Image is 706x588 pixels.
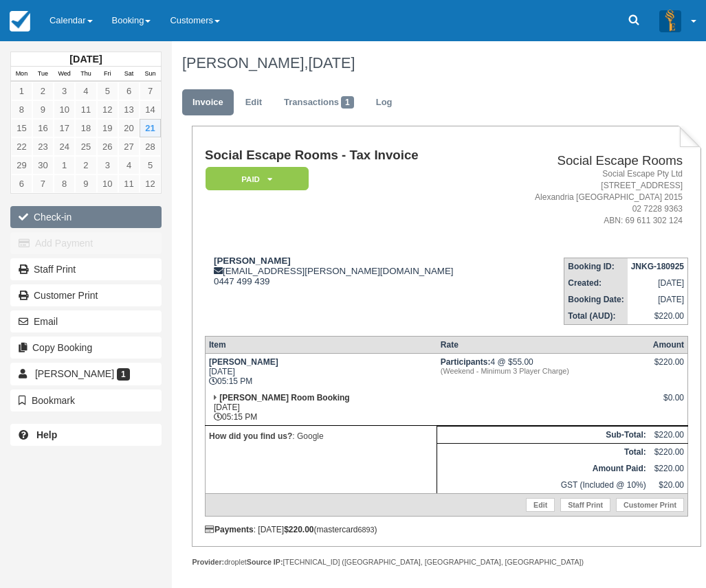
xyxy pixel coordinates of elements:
a: Paid [205,166,304,192]
a: 11 [118,174,140,193]
a: 24 [54,137,75,156]
a: 6 [118,82,140,100]
strong: $220.00 [284,525,313,534]
a: Edit [526,498,555,512]
th: Sun [140,67,161,82]
a: 13 [118,100,140,119]
a: 8 [11,100,32,119]
strong: [PERSON_NAME] Room Booking [219,393,349,403]
p: : Google [209,429,433,443]
a: 25 [75,137,96,156]
a: Staff Print [10,258,162,280]
td: [DATE] [628,275,688,291]
a: Edit [235,89,272,116]
strong: JNKG-180925 [631,262,684,271]
b: Help [36,429,57,440]
th: Fri [97,67,118,82]
a: 8 [54,174,75,193]
th: Booking Date: [564,291,628,308]
td: [DATE] 05:15 PM [205,353,437,389]
strong: How did you find us? [209,431,292,441]
div: droplet [TECHNICAL_ID] ([GEOGRAPHIC_DATA], [GEOGRAPHIC_DATA], [GEOGRAPHIC_DATA]) [192,557,701,567]
h1: Social Escape Rooms - Tax Invoice [205,148,500,163]
a: 4 [75,82,96,100]
span: [PERSON_NAME] [35,368,114,379]
button: Add Payment [10,232,162,254]
button: Email [10,310,162,332]
a: 14 [140,100,161,119]
a: 30 [32,156,54,174]
strong: Participants [441,357,491,367]
th: Total (AUD): [564,308,628,325]
th: Item [205,336,437,353]
a: [PERSON_NAME] 1 [10,363,162,385]
a: 7 [32,174,54,193]
a: 3 [97,156,118,174]
th: Total: [437,443,650,460]
td: $220.00 [628,308,688,325]
img: A3 [659,10,681,32]
a: Invoice [182,89,234,116]
a: 27 [118,137,140,156]
a: 10 [97,174,118,193]
a: 2 [32,82,54,100]
a: Help [10,424,162,446]
strong: Source IP: [247,558,283,566]
th: Amount Paid: [437,460,650,477]
th: Tue [32,67,54,82]
th: Amount [650,336,688,353]
a: 9 [75,174,96,193]
a: Customer Print [10,284,162,306]
strong: [PERSON_NAME] [214,256,291,266]
div: $0.00 [653,393,684,414]
a: 1 [54,156,75,174]
div: [EMAIL_ADDRESS][PERSON_NAME][DOMAIN_NAME] 0447 499 439 [205,256,500,286]
td: $220.00 [650,460,688,477]
a: 23 [32,137,54,156]
a: 2 [75,156,96,174]
a: 18 [75,119,96,137]
h1: [PERSON_NAME], [182,55,691,71]
a: 4 [118,156,140,174]
a: 17 [54,119,75,137]
td: $220.00 [650,443,688,460]
td: $220.00 [650,426,688,443]
button: Copy Booking [10,337,162,359]
a: Customer Print [616,498,684,512]
a: 11 [75,100,96,119]
button: Check-in [10,206,162,228]
th: Created: [564,275,628,291]
a: 5 [140,156,161,174]
th: Thu [75,67,96,82]
a: Staff Print [560,498,610,512]
a: Log [366,89,403,116]
a: 22 [11,137,32,156]
a: 12 [140,174,161,193]
strong: [DATE] [69,54,102,65]
td: 4 @ $55.00 [437,353,650,389]
a: 26 [97,137,118,156]
span: 1 [117,368,130,381]
th: Wed [54,67,75,82]
span: [DATE] [308,54,355,71]
a: 21 [140,119,161,137]
small: 6893 [358,525,375,534]
strong: Payments [205,525,254,534]
strong: Provider: [192,558,224,566]
td: GST (Included @ 10%) [437,477,650,494]
a: 1 [11,82,32,100]
th: Sub-Total: [437,426,650,443]
th: Sat [118,67,140,82]
a: 3 [54,82,75,100]
a: 7 [140,82,161,100]
div: : [DATE] (mastercard ) [205,525,688,534]
span: 1 [341,96,354,109]
a: 20 [118,119,140,137]
a: 10 [54,100,75,119]
strong: [PERSON_NAME] [209,357,278,367]
a: 28 [140,137,161,156]
a: 12 [97,100,118,119]
a: 16 [32,119,54,137]
a: 15 [11,119,32,137]
a: Transactions1 [274,89,364,116]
